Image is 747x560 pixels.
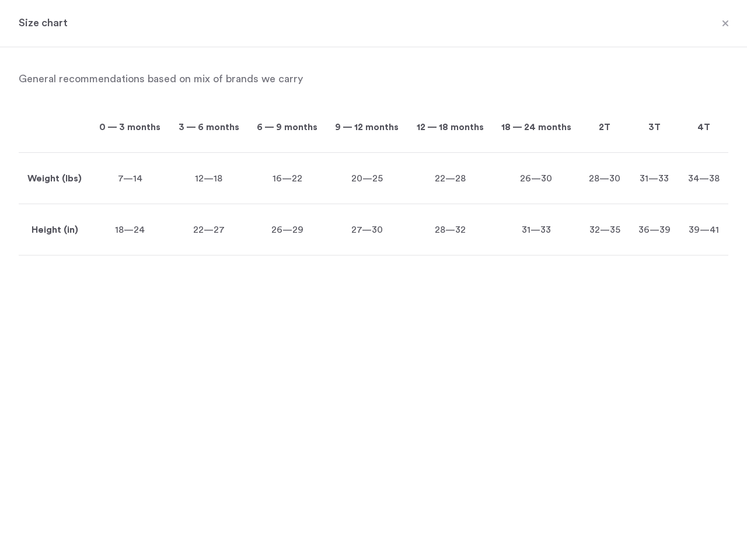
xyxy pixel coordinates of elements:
p: 16—22 [248,171,326,185]
p: 26—29 [248,223,326,237]
p: 28—30 [580,171,629,185]
strong: Weight (lbs) [27,174,82,183]
p: 22—27 [170,223,248,237]
strong: 2T [599,123,610,132]
p: 7—14 [90,171,169,185]
p: 20—25 [326,171,407,185]
strong: 4T [697,123,710,132]
strong: 6 — 9 months [257,123,317,132]
p: 34—38 [679,171,728,185]
p: 31—33 [493,223,580,237]
p: 28—32 [407,223,492,237]
p: General recommendations based on mix of brands we carry [19,71,728,87]
p: 26—30 [493,171,580,185]
p: 32—35 [580,223,629,237]
p: 18—24 [90,223,169,237]
strong: 18 — 24 months [501,123,571,132]
p: 36—39 [629,223,679,237]
p: 27—30 [326,223,407,237]
strong: 9 — 12 months [335,123,399,132]
p: 22—28 [407,171,492,185]
span: 3 — 6 months [179,123,239,132]
p: 39—41 [679,223,728,237]
strong: Height (in) [32,225,78,235]
strong: 0 — 3 months [99,123,160,132]
strong: 3T [648,123,661,132]
p: 31—33 [629,171,679,185]
p: 12—18 [170,171,248,185]
strong: 12 — 18 months [417,123,484,132]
